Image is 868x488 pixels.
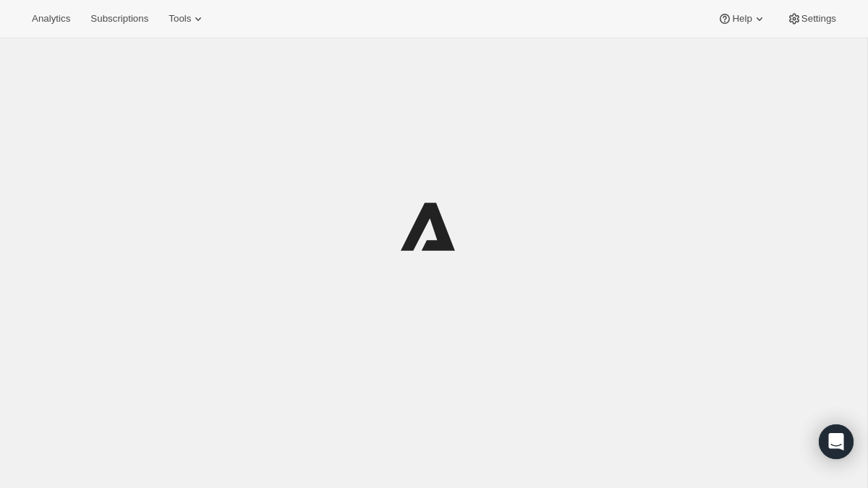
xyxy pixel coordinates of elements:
button: Help [709,9,775,29]
div: Open Intercom Messenger [819,424,854,459]
span: Subscriptions [90,13,148,25]
button: Subscriptions [82,9,157,29]
button: Tools [160,9,214,29]
span: Help [732,13,752,25]
button: Settings [778,9,845,29]
span: Tools [169,13,191,25]
span: Analytics [32,13,70,25]
span: Settings [801,13,836,25]
button: Analytics [23,9,79,29]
